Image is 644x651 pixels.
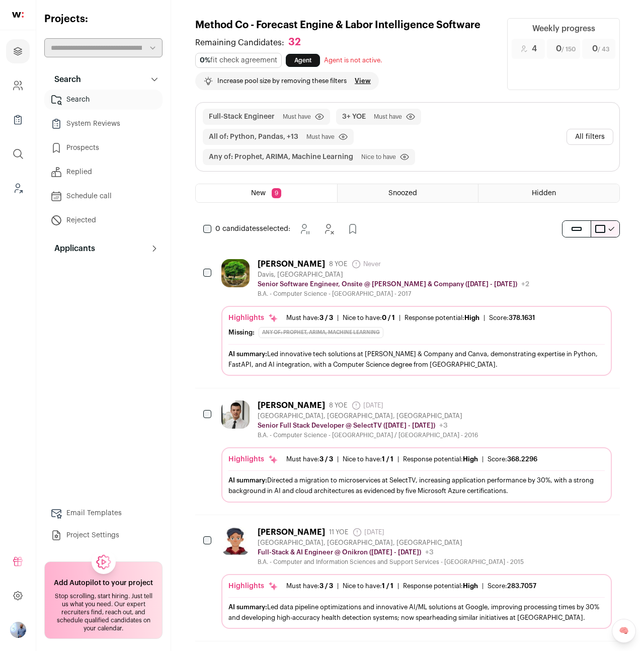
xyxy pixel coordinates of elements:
button: Open dropdown [10,622,26,638]
div: Highlights [228,581,278,591]
span: / 150 [561,46,576,52]
span: Agent is not active. [324,57,382,63]
p: Senior Software Engineer, Onsite @ [PERSON_NAME] & Company ([DATE] - [DATE]) [258,280,517,288]
span: 0 [556,43,576,55]
div: 32 [288,36,301,49]
a: [PERSON_NAME] 11 YOE [DATE] [GEOGRAPHIC_DATA], [GEOGRAPHIC_DATA], [GEOGRAPHIC_DATA] Full-Stack & ... [221,527,612,629]
span: 0 candidates [215,225,260,232]
span: selected: [215,224,290,234]
span: [DATE] [352,527,384,537]
p: Full-Stack & AI Engineer @ Onikron ([DATE] - [DATE]) [258,548,421,556]
div: Must have: [286,314,333,322]
span: Remaining Candidates: [195,37,284,49]
a: [PERSON_NAME] 8 YOE Never Davis, [GEOGRAPHIC_DATA] Senior Software Engineer, Onsite @ [PERSON_NAM... [221,259,612,376]
div: [GEOGRAPHIC_DATA], [GEOGRAPHIC_DATA], [GEOGRAPHIC_DATA] [258,539,524,547]
a: Hidden [478,184,619,202]
a: Snoozed [338,184,478,202]
ul: | | | [286,582,536,590]
span: 9 [272,188,281,198]
a: View [355,77,371,85]
span: 283.7057 [507,583,536,589]
a: Email Templates [44,503,163,523]
div: Must have: [286,455,333,463]
span: Must have [374,113,402,121]
div: Nice to have: [343,455,393,463]
span: [DATE] [351,400,383,411]
div: [PERSON_NAME] [258,259,325,269]
a: Company and ATS Settings [6,73,30,98]
span: Hidden [532,190,556,197]
div: Directed a migration to microservices at SelectTV, increasing application performance by 30%, wit... [228,475,605,496]
div: B.A. - Computer Science - [GEOGRAPHIC_DATA] - 2017 [258,290,529,298]
button: All of: Python, Pandas, +13 [209,132,298,142]
div: Highlights [228,313,278,323]
button: Add to Prospects [343,219,363,239]
div: [PERSON_NAME] [258,527,325,537]
div: Nice to have: [343,582,393,590]
span: 3 / 3 [319,583,333,589]
li: Score: [488,455,537,463]
img: 97332-medium_jpg [10,622,26,638]
a: Rejected [44,210,163,230]
button: 3+ YOE [342,112,366,122]
span: 0 [592,43,609,55]
li: Score: [489,314,535,322]
button: Full-Stack Engineer [209,112,275,122]
div: Stop scrolling, start hiring. Just tell us what you need. Our expert recruiters find, reach out, ... [51,592,156,632]
span: 8 YOE [329,401,347,410]
span: 11 YOE [329,528,348,536]
a: Project Settings [44,525,163,545]
span: +3 [425,549,434,556]
span: 0% [200,57,210,64]
img: ff1f323c4cacf846b5292b85db0de913b91f7de28df6666e1a3e5c753dbe0484.jpg [221,527,250,555]
p: Senior Full Stack Developer @ SelectTV ([DATE] - [DATE]) [258,422,435,430]
a: Search [44,90,163,110]
a: [PERSON_NAME] 8 YOE [DATE] [GEOGRAPHIC_DATA], [GEOGRAPHIC_DATA], [GEOGRAPHIC_DATA] Senior Full St... [221,400,612,502]
div: B.A. - Computer and Information Sciences and Support Services - [GEOGRAPHIC_DATA] - 2015 [258,558,524,566]
a: Leads (Backoffice) [6,176,30,200]
p: Applicants [48,242,95,255]
span: 1 / 1 [382,456,393,462]
div: Highlights [228,454,278,464]
a: 🧠 [612,619,636,643]
span: Nice to have [361,153,396,161]
p: Increase pool size by removing these filters [217,77,347,85]
div: [PERSON_NAME] [258,400,325,411]
a: Add Autopilot to your project Stop scrolling, start hiring. Just tell us what you need. Our exper... [44,561,163,639]
div: Nice to have: [343,314,395,322]
ul: | | | [286,314,535,322]
div: fit check agreement [195,53,282,68]
a: Prospects [44,138,163,158]
button: All filters [567,129,613,145]
span: +2 [521,281,529,288]
img: 56c61ca376ee2bd45059a29a87150e07a9b8ec176a7317be2bfba2bf21356a26.jpg [221,400,250,429]
span: Never [351,259,381,269]
span: Must have [283,113,311,121]
a: Company Lists [6,108,30,132]
span: High [463,583,478,589]
p: Search [48,73,81,86]
button: Search [44,69,163,90]
button: Any of: Prophet, ARIMA, Machine Learning [209,152,353,162]
span: +3 [439,422,448,429]
div: Response potential: [405,314,479,322]
h2: Add Autopilot to your project [54,578,153,588]
span: 3 / 3 [319,314,333,321]
div: Any of: Prophet, ARIMA, Machine Learning [259,327,383,338]
span: 378.1631 [509,314,535,321]
div: Weekly progress [532,23,595,35]
span: / 43 [598,46,609,52]
div: [GEOGRAPHIC_DATA], [GEOGRAPHIC_DATA], [GEOGRAPHIC_DATA] [258,412,478,420]
div: Led data pipeline optimizations and innovative AI/ML solutions at Google, improving processing ti... [228,602,605,623]
img: wellfound-shorthand-0d5821cbd27db2630d0214b213865d53afaa358527fdda9d0ea32b1df1b89c2c.svg [12,12,24,18]
span: 8 YOE [329,260,347,268]
span: 368.2296 [507,456,537,462]
h1: Method Co - Forecast Engine & Labor Intelligence Software [195,18,495,32]
span: High [463,456,478,462]
div: Davis, [GEOGRAPHIC_DATA] [258,271,529,279]
span: AI summary: [228,351,267,357]
li: Score: [488,582,536,590]
span: AI summary: [228,604,267,610]
h2: Projects: [44,12,163,26]
div: B.A. - Computer Science - [GEOGRAPHIC_DATA] / [GEOGRAPHIC_DATA] - 2016 [258,431,478,439]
